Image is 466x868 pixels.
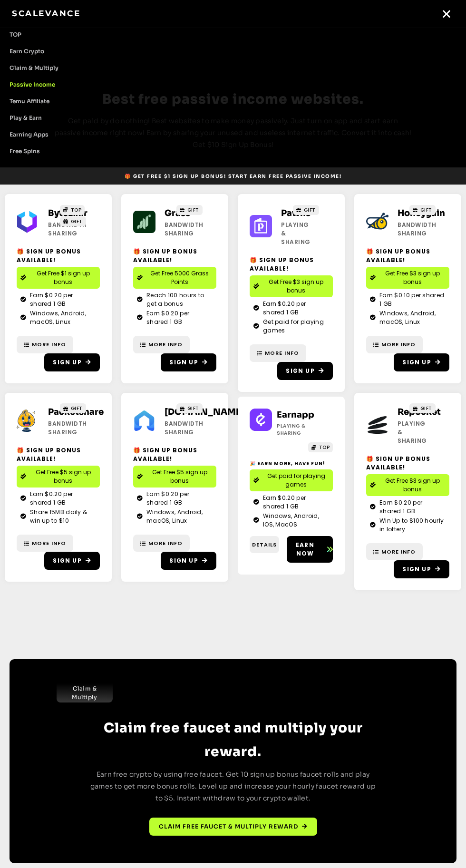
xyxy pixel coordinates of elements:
span: GIFT [420,405,432,412]
span: More Info [381,341,416,349]
span: TOP [71,206,82,214]
a: Get Free $3 sign up bonus [366,267,449,289]
span: More Info [32,341,66,349]
a: GIFT [409,205,436,215]
span: Earn now [287,541,323,558]
h2: Bandwidth Sharing [48,419,58,437]
a: Sign Up [44,552,100,570]
span: Win Up to $100 hourly in lottery [377,517,446,534]
span: Sign Up [169,358,198,367]
span: GIFT [71,218,83,225]
span: Details [252,541,277,549]
span: Sign Up [53,556,81,565]
a: Sign Up [394,353,449,371]
span: Earn $0.20 per shared 1 GB [144,490,213,507]
span: Sign Up [402,358,431,367]
span: Windows, Android, macOS, Linux [144,508,213,525]
a: Get Free $5 sign up bonus [133,466,216,488]
h2: 🎁 Sign Up Bonus Available! [17,247,100,264]
a: More Info [366,543,423,561]
a: GIFT [60,403,86,413]
span: Get Free $3 sign up bonus [263,278,329,295]
span: Get Free $3 sign up bonus [379,477,446,494]
a: Honeygain [398,208,445,218]
a: More Info [17,336,73,353]
span: More Info [381,548,416,556]
span: Sign Up [169,556,198,565]
span: Get Free $5 sign up bonus [30,468,96,485]
h2: Playing & Sharing [398,419,407,445]
a: TOP [308,442,333,452]
a: Sign Up [161,552,216,570]
h2: Playing & Sharing [281,221,291,246]
span: Get Free 5000 Grass Points [146,269,213,286]
span: GIFT [71,405,83,412]
a: More Info [133,336,190,353]
a: Claim & Multiply [57,683,113,702]
a: Sign Up [277,362,333,380]
a: Get Free $1 sign up bonus [17,267,100,289]
a: GIFT [60,216,86,226]
a: Repocket [398,407,441,417]
h2: 🎁 Sign Up Bonus Available! [250,256,333,273]
span: Share 15MB daily & win up to $10 [28,508,96,525]
span: Earn $0.20 per shared 1 GB [28,490,96,507]
span: Claim & Multiply [61,684,108,702]
a: Get Free 5000 Grass Points [133,267,216,289]
a: Earn now [287,536,333,563]
span: More Info [148,341,183,349]
a: More Info [17,535,73,552]
span: Windows, Android, macOS, Linux [377,309,446,326]
a: GIFT [176,403,203,413]
a: More Info [366,336,423,353]
a: Claim free faucet & multiply reward [149,818,317,836]
a: Packetshare [48,407,104,417]
a: Grass [165,208,190,218]
a: More Info [133,535,190,552]
span: Sign Up [402,565,431,574]
a: TOP [60,205,85,215]
span: Windows, Android, macOS, Linux [28,309,96,326]
h2: Bandwidth Sharing [48,221,58,238]
h2: Bandwidth Sharing [165,221,174,238]
h2: 🎁 Sign Up Bonus Available! [133,247,216,264]
h2: Playing & Sharing [277,422,318,437]
p: Earn free crypto by using free faucet. Get 10 sign up bonus faucet rolls and play games to get mo... [90,769,376,804]
span: Windows, Android, IOS, MacOS [261,512,329,529]
span: More Info [32,539,66,547]
span: GIFT [187,206,199,214]
span: GIFT [187,405,199,412]
span: Earn $0.20 per shared 1 GB [377,498,446,516]
span: 🎁 Get Free $1 sign up bonus! Start earn free passive income! [125,173,341,180]
span: Claim free faucet & multiply reward [159,822,298,831]
span: Get Free $3 sign up bonus [379,269,446,286]
a: 🎁 Get Free $1 sign up bonus! Start earn free passive income! [121,170,345,182]
span: Get paid for playing games [261,318,329,335]
h2: 🎁 Sign Up Bonus Available! [17,446,100,463]
h2: 🎁 Sign Up Bonus Available! [133,446,216,463]
span: Get paid for playing games [263,472,329,489]
a: [DOMAIN_NAME] [165,407,244,417]
span: TOP [319,444,330,451]
span: Sign Up [53,358,81,367]
a: More Info [250,344,306,362]
a: ByteLixir [48,208,87,218]
a: GIFT [293,205,319,215]
h2: 🎁 Sign Up Bonus Available! [366,455,449,472]
span: GIFT [420,206,432,214]
a: Get Free $3 sign up bonus [366,474,449,496]
span: Get Free $5 sign up bonus [146,468,213,485]
a: Sign Up [161,353,216,371]
span: Earn $0.20 per shared 1 GB [261,494,329,511]
span: More Info [148,539,183,547]
a: Get Free $5 sign up bonus [17,466,100,488]
a: Pawns [281,208,311,218]
span: Earn $0.10 per shared 1 GB [377,291,446,308]
h2: Bandwidth Sharing [398,221,407,238]
a: Sign Up [44,353,100,371]
span: Sign Up [286,367,314,375]
span: GIFT [304,206,316,214]
a: GIFT [409,403,436,413]
h2: 🎁 Sign Up Bonus Available! [366,247,449,264]
h2: 🎉 Earn More, Have Fun! [250,460,333,467]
